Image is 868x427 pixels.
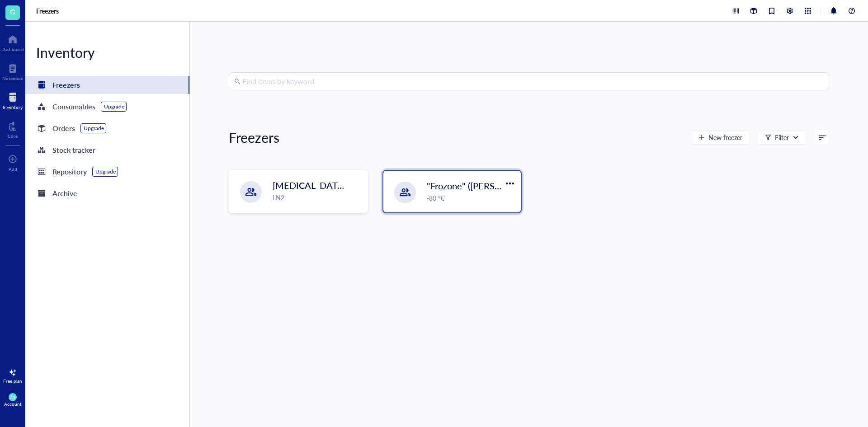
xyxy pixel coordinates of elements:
a: Inventory [3,90,23,110]
div: Dashboard [1,47,24,52]
a: RepositoryUpgrade [25,163,189,181]
div: Core [8,133,18,139]
span: New freezer [708,134,742,141]
a: Notebook [2,61,23,81]
span: "Frozone" ([PERSON_NAME]/[PERSON_NAME]) [427,179,621,192]
div: Repository [52,165,87,178]
div: Inventory [25,43,189,61]
div: Upgrade [84,125,104,132]
div: Inventory [3,104,23,110]
div: Notebook [2,75,23,81]
div: Account [4,401,22,407]
div: LN2 [273,192,362,202]
span: [MEDICAL_DATA] Storage ([PERSON_NAME]/[PERSON_NAME]) [273,179,534,192]
div: Orders [52,122,75,135]
a: Core [8,119,18,139]
a: Freezers [25,76,189,94]
a: Archive [25,184,189,202]
a: ConsumablesUpgrade [25,98,189,116]
div: Free plan [3,378,22,384]
div: Upgrade [104,103,124,110]
div: Filter [775,132,789,142]
div: Upgrade [95,168,116,175]
div: Freezers [229,128,279,146]
a: Freezers [36,7,61,15]
div: Add [9,166,17,172]
div: -80 °C [427,193,515,203]
div: Archive [52,187,77,200]
div: Freezers [52,79,80,91]
a: Stock tracker [25,141,189,159]
span: G [10,6,15,17]
a: OrdersUpgrade [25,119,189,137]
div: Consumables [52,100,95,113]
a: Dashboard [1,32,24,52]
button: New freezer [691,130,750,145]
span: AU [10,395,15,399]
div: Stock tracker [52,144,95,156]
